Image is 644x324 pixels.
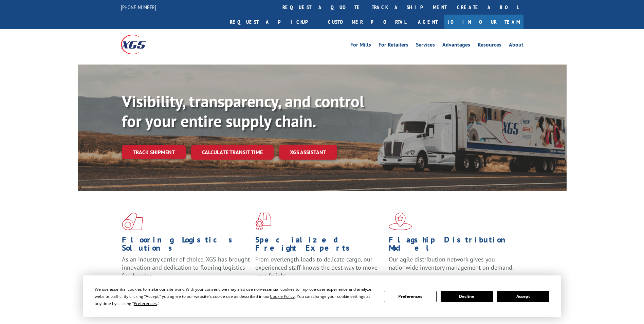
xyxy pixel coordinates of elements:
a: Customer Portal [323,15,411,29]
img: xgs-icon-focused-on-flooring-red [255,213,271,230]
a: XGS ASSISTANT [279,145,337,160]
a: Join Our Team [444,15,523,29]
span: Preferences [134,301,157,306]
a: About [509,42,523,50]
span: Cookie Policy [270,293,295,299]
a: For Mills [350,42,371,50]
img: xgs-icon-total-supply-chain-intelligence-red [122,213,143,230]
a: Request a pickup [225,15,323,29]
a: Advantages [442,42,470,50]
a: Resources [478,42,501,50]
a: Services [416,42,435,50]
a: Track shipment [122,145,186,159]
img: xgs-icon-flagship-distribution-model-red [389,213,412,230]
span: As an industry carrier of choice, XGS has brought innovation and dedication to flooring logistics... [122,255,250,280]
p: From overlength loads to delicate cargo, our experienced staff knows the best way to move your fr... [255,255,384,286]
button: Preferences [384,291,436,302]
div: Cookie Consent Prompt [83,275,561,317]
a: [PHONE_NUMBER] [121,4,156,11]
a: Agent [411,15,444,29]
b: Visibility, transparency, and control for your entire supply chain. [122,91,364,131]
a: Calculate transit time [191,145,274,160]
h1: Flooring Logistics Solutions [122,236,250,255]
span: Our agile distribution network gives you nationwide inventory management on demand. [389,255,514,271]
h1: Flagship Distribution Model [389,236,517,255]
div: We use essential cookies to make our site work. With your consent, we may also use non-essential ... [95,286,376,307]
button: Decline [441,291,493,302]
h1: Specialized Freight Experts [255,236,384,255]
a: For Retailers [379,42,408,50]
button: Accept [497,291,549,302]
